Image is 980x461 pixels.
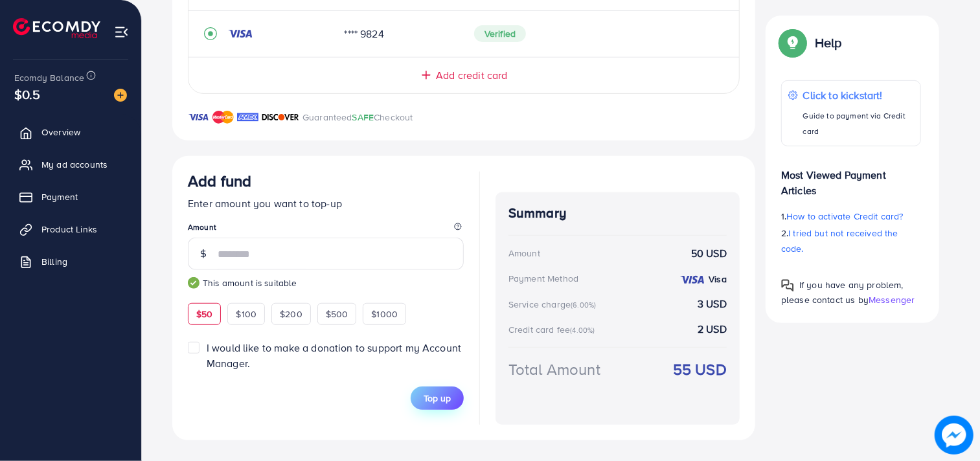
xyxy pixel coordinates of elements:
[196,308,212,320] span: $50
[188,221,464,238] legend: Amount
[508,358,600,381] div: Total Amount
[508,272,578,285] div: Payment Method
[326,308,348,320] span: $500
[709,273,727,286] strong: Visa
[14,71,84,84] span: Ecomdy Balance
[508,247,540,260] div: Amount
[786,210,903,223] span: How to activate Credit card?
[679,275,705,285] img: credit
[781,208,921,224] p: 1.
[698,322,727,337] strong: 2 USD
[10,216,131,242] a: Product Links
[41,255,67,268] span: Billing
[10,152,131,177] a: My ad accounts
[508,323,599,336] div: Credit card fee
[803,87,914,103] p: Click to kickstart!
[691,246,727,261] strong: 50 USD
[781,225,921,256] p: 2.
[188,276,464,289] small: This amount is suitable
[237,109,258,125] img: brand
[262,109,299,125] img: brand
[10,249,131,275] a: Billing
[280,308,302,320] span: $200
[302,109,413,125] p: Guaranteed Checkout
[13,18,100,38] img: logo
[236,308,256,320] span: $100
[41,223,97,236] span: Product Links
[371,308,398,320] span: $1000
[781,279,794,292] img: Popup guide
[935,416,974,455] img: image
[188,196,464,211] p: Enter amount you want to top-up
[411,387,464,410] button: Top up
[41,158,108,171] span: My ad accounts
[188,109,209,125] img: brand
[188,277,199,289] img: guide
[207,341,461,370] span: I would like to make a donation to support my Account Manager.
[212,109,234,125] img: brand
[204,27,217,40] svg: record circle
[508,205,727,221] h4: Summary
[474,25,526,42] span: Verified
[781,31,804,54] img: Popup guide
[424,392,451,405] span: Top up
[352,111,374,124] span: SAFE
[41,126,80,139] span: Overview
[114,89,127,102] img: image
[781,157,921,198] p: Most Viewed Payment Articles
[803,108,914,139] p: Guide to payment via Credit card
[698,297,727,311] strong: 3 USD
[114,25,129,39] img: menu
[815,35,842,51] p: Help
[188,172,251,190] h3: Add fund
[10,184,131,210] a: Payment
[227,28,253,39] img: credit
[571,300,596,310] small: (6.00%)
[673,358,727,381] strong: 55 USD
[436,68,507,83] span: Add credit card
[10,119,131,145] a: Overview
[41,190,78,203] span: Payment
[508,298,600,311] div: Service charge
[781,278,904,306] span: If you have any problem, please contact us by
[869,293,915,306] span: Messenger
[14,85,41,104] span: $0.5
[781,227,898,255] span: I tried but not received the code.
[570,325,595,335] small: (4.00%)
